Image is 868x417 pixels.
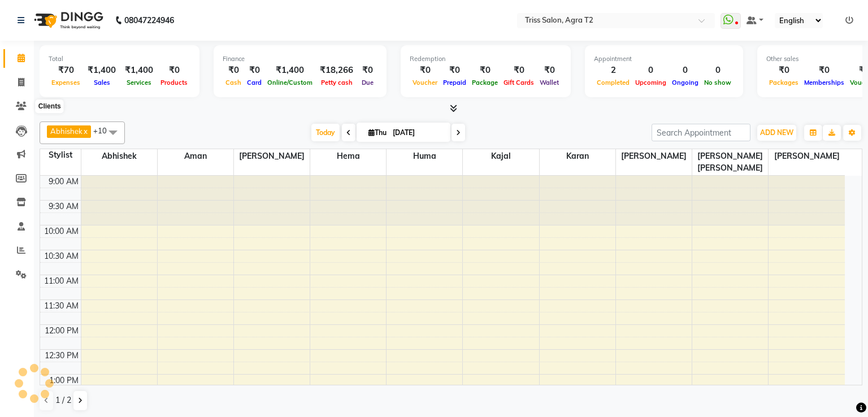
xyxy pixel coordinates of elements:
[264,79,315,86] span: Online/Custom
[49,79,83,86] span: Expenses
[47,375,81,386] div: 1:00 PM
[701,79,734,86] span: No show
[158,149,233,163] span: Aman
[594,79,632,86] span: Completed
[46,201,81,212] div: 9:30 AM
[315,64,358,77] div: ₹18,266
[440,79,469,86] span: Prepaid
[42,350,81,362] div: 12:30 PM
[760,128,793,137] span: ADD NEW
[463,149,539,163] span: Kajal
[801,79,847,86] span: Memberships
[318,79,355,86] span: Petty cash
[311,124,340,141] span: Today
[264,64,315,77] div: ₹1,400
[358,64,377,77] div: ₹0
[244,64,264,77] div: ₹0
[223,64,244,77] div: ₹0
[55,394,71,406] span: 1 / 2
[42,225,81,237] div: 10:00 AM
[389,124,446,141] input: 2025-09-04
[692,149,768,175] span: [PERSON_NAME] [PERSON_NAME]
[594,54,734,64] div: Appointment
[387,149,462,163] span: Huma
[158,79,190,86] span: Products
[42,300,81,312] div: 11:30 AM
[632,79,669,86] span: Upcoming
[669,79,701,86] span: Ongoing
[632,64,669,77] div: 0
[42,250,81,262] div: 10:30 AM
[440,64,469,77] div: ₹0
[652,124,750,141] input: Search Appointment
[616,149,692,163] span: [PERSON_NAME]
[83,127,88,136] a: x
[801,64,847,77] div: ₹0
[501,64,537,77] div: ₹0
[223,79,244,86] span: Cash
[501,79,537,86] span: Gift Cards
[29,5,106,36] img: logo
[50,127,83,136] span: Abhishek
[40,149,81,161] div: Stylist
[124,5,174,36] b: 08047224946
[42,275,81,287] div: 11:00 AM
[540,149,615,163] span: Karan
[120,64,158,77] div: ₹1,400
[469,79,501,86] span: Package
[410,79,440,86] span: Voucher
[410,54,562,64] div: Redemption
[91,79,113,86] span: Sales
[158,64,190,77] div: ₹0
[49,64,83,77] div: ₹70
[234,149,310,163] span: [PERSON_NAME]
[42,325,81,337] div: 12:00 PM
[766,64,801,77] div: ₹0
[366,128,389,137] span: Thu
[244,79,264,86] span: Card
[766,79,801,86] span: Packages
[701,64,734,77] div: 0
[669,64,701,77] div: 0
[36,100,64,114] div: Clients
[49,54,190,64] div: Total
[46,176,81,188] div: 9:00 AM
[410,64,440,77] div: ₹0
[757,125,796,141] button: ADD NEW
[469,64,501,77] div: ₹0
[769,149,845,163] span: [PERSON_NAME]
[310,149,386,163] span: Hema
[124,79,154,86] span: Services
[93,126,115,135] span: +10
[537,79,562,86] span: Wallet
[223,54,377,64] div: Finance
[537,64,562,77] div: ₹0
[359,79,376,86] span: Due
[594,64,632,77] div: 2
[81,149,157,163] span: Abhishek
[83,64,120,77] div: ₹1,400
